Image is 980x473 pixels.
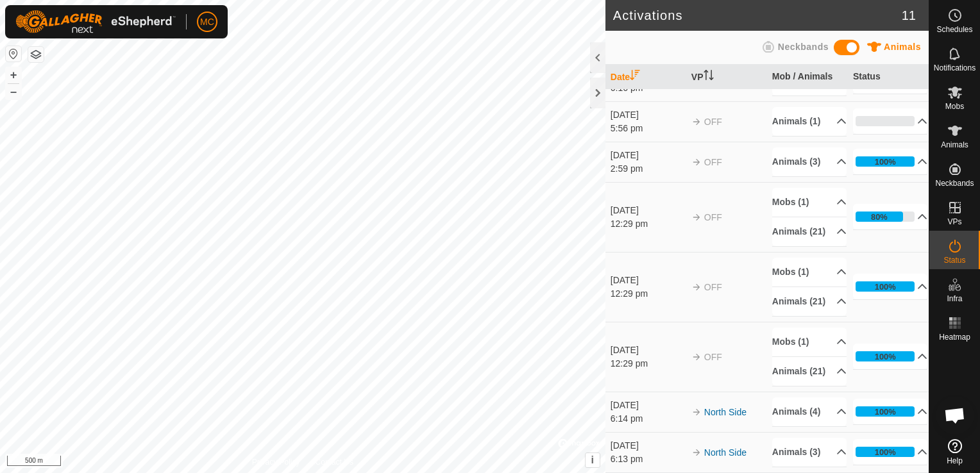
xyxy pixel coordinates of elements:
span: Help [947,457,963,465]
p-accordion-header: Mobs (1) [772,258,847,286]
img: arrow [691,447,702,458]
div: 100% [856,351,915,361]
button: – [6,84,21,99]
span: Animals [941,141,968,149]
span: OFF [704,157,722,167]
a: North Side [704,407,747,417]
div: 6:14 pm [611,412,685,426]
p-accordion-header: Animals (3) [772,438,847,467]
p-sorticon: Activate to sort [630,72,640,82]
div: 80% [856,212,915,222]
a: North Side [704,447,747,458]
div: [DATE] [611,439,685,452]
span: MC [200,15,214,29]
div: 12:29 pm [611,287,685,301]
button: Reset Map [6,46,21,62]
div: 100% [856,281,915,292]
div: [DATE] [611,149,685,162]
div: Open chat [936,396,974,435]
span: Infra [947,295,962,303]
span: Mobs [945,103,964,110]
p-accordion-header: 100% [853,344,928,369]
span: i [591,454,594,465]
p-accordion-header: Animals (21) [772,287,847,316]
div: 6:13 pm [611,452,685,466]
th: Mob / Animals [767,65,848,90]
span: OFF [704,117,722,127]
div: [DATE] [611,204,685,217]
div: 100% [856,156,915,167]
span: OFF [704,212,722,222]
span: Schedules [936,26,972,33]
span: Heatmap [939,333,970,341]
div: [DATE] [611,274,685,287]
p-accordion-header: Animals (4) [772,397,847,426]
a: Contact Us [316,456,353,468]
th: Date [605,65,686,90]
span: Animals [884,42,921,52]
button: Map Layers [28,47,44,62]
div: 2:59 pm [611,162,685,176]
div: 12:29 pm [611,357,685,370]
p-accordion-header: 100% [853,439,928,465]
p-accordion-header: 80% [853,204,928,229]
span: Status [943,256,965,264]
img: Gallagher Logo [15,10,176,33]
img: arrow [691,212,702,222]
p-accordion-header: Animals (3) [772,147,847,176]
div: 100% [875,406,896,418]
th: Status [848,65,929,90]
div: 100% [875,156,896,168]
h2: Activations [613,8,902,23]
div: [DATE] [611,399,685,412]
p-accordion-header: 100% [853,149,928,174]
img: arrow [691,282,702,292]
span: Neckbands [778,42,829,52]
p-accordion-header: 100% [853,274,928,299]
p-accordion-header: Animals (21) [772,357,847,386]
p-accordion-header: Animals (1) [772,107,847,136]
a: Help [929,434,980,470]
div: 100% [875,281,896,293]
span: 11 [902,6,916,25]
div: [DATE] [611,344,685,357]
div: 100% [856,447,915,457]
div: 12:29 pm [611,217,685,231]
button: i [586,453,600,467]
span: VPs [947,218,961,226]
span: Neckbands [935,179,974,187]
p-accordion-header: 0% [853,108,928,134]
a: Privacy Policy [252,456,300,468]
div: 0% [856,116,915,126]
span: OFF [704,282,722,292]
p-sorticon: Activate to sort [704,72,714,82]
p-accordion-header: Animals (21) [772,217,847,246]
div: 100% [856,406,915,417]
div: 100% [875,446,896,458]
div: 100% [875,351,896,363]
div: 80% [871,211,888,223]
img: arrow [691,157,702,167]
span: OFF [704,352,722,362]
p-accordion-header: Mobs (1) [772,188,847,217]
th: VP [686,65,767,90]
p-accordion-header: Mobs (1) [772,328,847,356]
span: Notifications [934,64,976,72]
button: + [6,67,21,83]
div: [DATE] [611,108,685,122]
p-accordion-header: 100% [853,399,928,424]
div: 5:56 pm [611,122,685,135]
img: arrow [691,117,702,127]
img: arrow [691,407,702,417]
img: arrow [691,352,702,362]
